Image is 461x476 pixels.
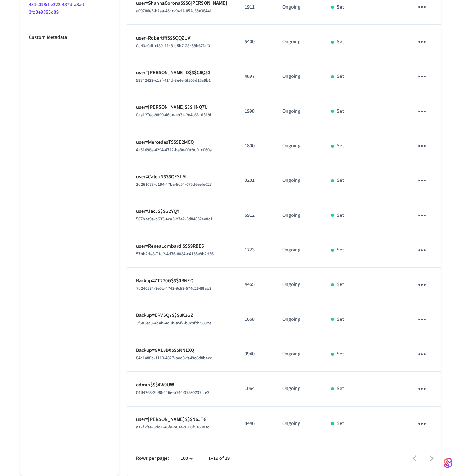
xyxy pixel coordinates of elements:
p: 8446 [245,420,265,427]
span: 0aa127ec-9899-46be-ab3a-2e4c631d319f [136,112,211,118]
p: 4897 [245,73,265,80]
p: Rows per page: [136,455,169,462]
p: 1911 [245,4,265,11]
p: 1–19 of 19 [208,455,230,462]
p: Set [337,142,344,150]
p: Set [337,4,344,11]
p: user=[PERSON_NAME]$$$HNQ7U [136,104,227,111]
td: Ongoing [274,59,322,94]
p: 9940 [245,350,265,358]
p: 1064 [245,385,265,392]
p: Set [337,281,344,288]
p: user=[PERSON_NAME]$$$N6JTG [136,416,227,423]
a: 431c018d-e322-437d-a3ad-3fd3e9883d89 [29,1,86,16]
td: Ongoing [274,407,322,441]
p: user=CalebN$$$QFSLM [136,173,227,181]
span: 84c1a80b-1110-4827-bed3-fa49c8d8becc [136,355,212,361]
p: admin$$$4W9UW [136,381,227,389]
p: Backup=ZT270G$$$0RNEQ [136,277,227,285]
p: user=ReneaLombardi$$$9RBES [136,243,227,250]
p: user=MercedesT$$$E2MCQ [136,139,227,146]
span: 7b240584-3e5b-4742-9c83-574c2649fab3 [136,286,211,292]
td: Ongoing [274,337,322,372]
td: Ongoing [274,129,322,163]
td: Ongoing [274,302,322,337]
p: Set [337,73,344,80]
span: 0d43a0df-cf30-4443-b5b7-28458b67faf3 [136,43,210,49]
td: Ongoing [274,94,322,129]
span: a12f2fa6-3dd1-46fe-b61e-9503f9160e3d [136,424,210,430]
p: 4465 [245,281,265,288]
span: 1d261073-d194-47ba-8c54-075d6eefe027 [136,181,212,188]
p: 1723 [245,246,265,254]
p: Set [337,38,344,46]
td: Ongoing [274,25,322,59]
p: Set [337,177,344,184]
p: 1998 [245,108,265,115]
td: Ongoing [274,163,322,198]
td: Ongoing [274,268,322,302]
p: Backup=GXL8BX$$$NNLXQ [136,347,227,354]
p: Set [337,316,344,323]
p: 0201 [245,177,265,184]
td: Ongoing [274,372,322,406]
p: Custom Metadata [29,34,110,41]
p: Set [337,385,344,392]
p: 5400 [245,38,265,46]
td: Ongoing [274,233,322,268]
p: 1800 [245,142,265,150]
p: Set [337,212,344,219]
span: 567bae9a-b633-4ca3-b7e2-5d84632ee0c1 [136,216,212,222]
span: a09786e5-b2aa-48cc-94d2-852c38e38441 [136,8,212,14]
td: Ongoing [274,198,322,233]
p: 6912 [245,212,265,219]
div: 100 [178,453,197,464]
p: Set [337,420,344,427]
p: Set [337,108,344,115]
p: Backup=ERVSQ7$$$8K3GZ [136,312,227,319]
span: 59742423-c18f-414d-8e4e-5f505d15a9b1 [136,77,211,84]
p: Set [337,350,344,358]
img: SeamLogoGradient.69752ec5.svg [444,457,452,469]
span: 4a51698e-4294-4722-ba3e-00c9d01c060a [136,147,212,153]
p: Set [337,246,344,254]
p: user=[PERSON_NAME] D$$$C6Q53 [136,69,227,77]
p: user=JacJ$$$G2YQY [136,208,227,215]
span: 3f583ec3-4bab-4d0b-a5f7-b9c9fd5989be [136,320,211,326]
p: 1668 [245,316,265,323]
p: user=Robertfff$$$QQZUV [136,35,227,42]
span: 57bb2de8-71d2-4d76-8084-c4135e9b2d56 [136,251,214,257]
span: 04ff4268-2b80-446e-b744-37590237fce3 [136,390,209,396]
